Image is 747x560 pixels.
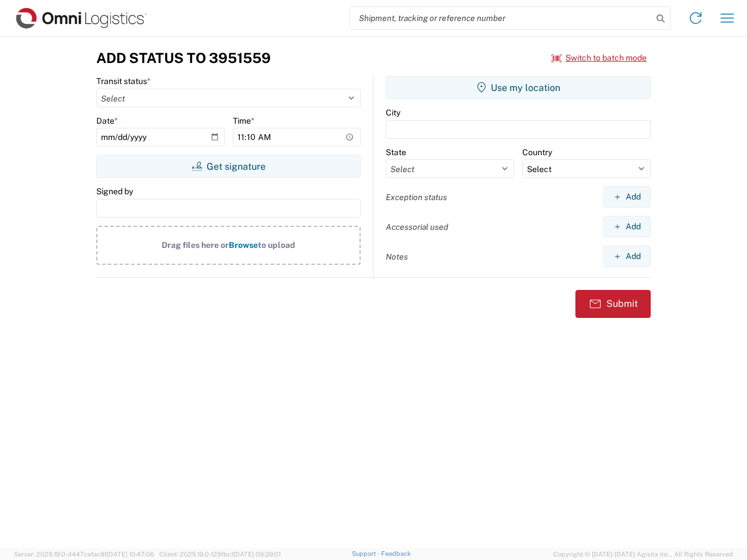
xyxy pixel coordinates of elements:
[159,551,281,558] span: Client: 2025.19.0-129fbcf
[96,116,118,126] label: Date
[381,550,411,557] a: Feedback
[386,107,400,118] label: City
[258,240,295,250] span: to upload
[352,550,381,557] a: Support
[229,240,258,250] span: Browse
[96,50,271,66] h3: Add Status to 3951559
[162,240,229,250] span: Drag files here or
[522,147,552,157] label: Country
[386,147,406,157] label: State
[603,246,651,267] button: Add
[96,76,151,86] label: Transit status
[551,48,647,68] button: Switch to batch mode
[386,251,408,262] label: Notes
[14,551,154,558] span: Server: 2025.19.0-d447cefac8f
[233,551,281,558] span: [DATE] 09:39:01
[603,186,651,208] button: Add
[603,216,651,237] button: Add
[386,76,651,99] button: Use my location
[96,186,133,197] label: Signed by
[386,222,448,232] label: Accessorial used
[233,116,254,126] label: Time
[96,155,361,178] button: Get signature
[575,290,651,318] button: Submit
[386,192,447,202] label: Exception status
[553,549,733,559] span: Copyright © [DATE]-[DATE] Agistix Inc., All Rights Reserved
[107,551,154,558] span: [DATE] 10:47:06
[350,7,652,29] input: Shipment, tracking or reference number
